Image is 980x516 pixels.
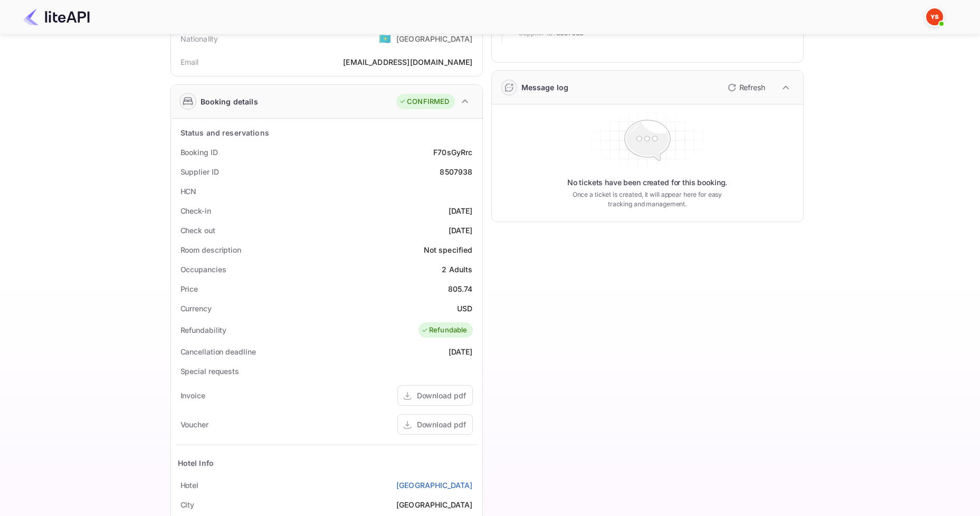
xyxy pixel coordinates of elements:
div: Download pdf [417,390,466,401]
div: Occupancies [180,264,226,275]
div: HCN [180,186,197,197]
div: F70sGyRrc [433,147,472,158]
div: [DATE] [449,225,473,236]
div: 8507938 [440,166,472,177]
div: Nationality [180,33,218,44]
div: Refundable [421,325,468,336]
div: 2 Adults [442,264,472,275]
div: USD [457,303,472,314]
div: Email [180,56,199,68]
div: Message log [521,82,569,93]
div: Supplier ID [180,166,219,177]
p: Once a ticket is created, it will appear here for easy tracking and management. [564,190,731,209]
div: Price [180,283,198,294]
div: [GEOGRAPHIC_DATA] [396,33,473,44]
div: [GEOGRAPHIC_DATA] [396,499,473,510]
div: City [180,499,195,510]
div: Currency [180,303,212,314]
div: Download pdf [417,419,466,430]
div: Invoice [180,390,205,401]
div: Not specified [424,244,473,255]
div: Cancellation deadline [180,346,256,357]
div: Refundability [180,324,227,336]
div: Booking ID [180,147,218,158]
div: Hotel [180,480,199,491]
div: Check out [180,225,215,236]
div: [DATE] [449,205,473,216]
div: Status and reservations [180,127,269,138]
p: No tickets have been created for this booking. [567,177,728,188]
div: CONFIRMED [399,97,449,107]
span: United States [379,29,391,48]
div: 805.74 [448,283,473,294]
p: Refresh [739,82,765,93]
div: [DATE] [449,346,473,357]
div: Voucher [180,419,208,430]
button: Refresh [721,79,769,96]
div: Room description [180,244,241,255]
div: Check-in [180,205,211,216]
div: Booking details [201,96,258,107]
img: Yandex Support [926,8,943,25]
img: LiteAPI Logo [23,8,90,25]
div: Hotel Info [178,457,214,469]
div: Special requests [180,366,239,377]
div: [EMAIL_ADDRESS][DOMAIN_NAME] [343,56,472,68]
a: [GEOGRAPHIC_DATA] [396,480,473,491]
